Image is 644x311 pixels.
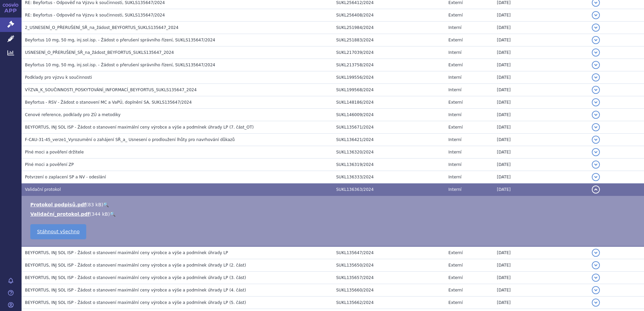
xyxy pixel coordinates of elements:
[493,59,588,71] td: [DATE]
[448,125,462,130] span: Externí
[592,261,600,269] button: detail
[333,84,445,96] td: SUKL199568/2024
[448,175,461,179] span: Interní
[25,175,106,179] span: Potvrzení o zaplacení SP a NV - odeslání
[30,211,90,217] a: Validační_protokol.pdf
[448,50,461,55] span: Interní
[25,63,215,67] span: Beyfortus 10 mg, 50 mg, inj.sol.isp. - Žádost o přerušení správního řízení, SUKLS135647/2024
[592,173,600,181] button: detail
[25,275,246,280] span: BEYFORTUS, INJ SOL ISP - Žádost o stanovení maximální ceny výrobce a výše a podmínek úhrady LP (3...
[493,284,588,297] td: [DATE]
[592,148,600,156] button: detail
[592,249,600,257] button: detail
[493,71,588,84] td: [DATE]
[110,211,116,217] a: 🔍
[333,71,445,84] td: SUKL199556/2024
[448,275,462,280] span: Externí
[592,111,600,119] button: detail
[493,121,588,134] td: [DATE]
[493,84,588,96] td: [DATE]
[88,202,101,207] span: 83 kB
[592,299,600,307] button: detail
[25,38,215,42] span: Beyfortus 10 mg, 50 mg, inj.sol.isp. - Žádost o přerušení správního řízení, SUKLS135647/2024
[25,88,197,92] span: VÝZVA_K_SOUČINNOSTI_POSKYTOVÁNÍ_INFORMACÍ_BEYFORTUS_SUKLS135647_2024
[493,96,588,109] td: [DATE]
[493,46,588,59] td: [DATE]
[592,36,600,44] button: detail
[25,162,74,167] span: Plné moci a pověření ZP
[448,162,461,167] span: Interní
[30,202,86,207] a: Protokol podpisů.pdf
[592,48,600,57] button: detail
[25,263,246,268] span: BEYFORTUS, INJ SOL ISP - Žádost o stanovení maximální ceny výrobce a výše a podmínek úhrady LP (2...
[493,183,588,196] td: [DATE]
[333,272,445,284] td: SUKL135657/2024
[333,46,445,59] td: SUKL217039/2024
[448,13,462,18] span: Externí
[592,24,600,32] button: detail
[333,96,445,109] td: SUKL148186/2024
[592,86,600,94] button: detail
[333,22,445,34] td: SUKL251984/2024
[493,272,588,284] td: [DATE]
[448,38,462,42] span: Externí
[448,88,461,92] span: Interní
[333,9,445,22] td: SUKL256408/2024
[25,187,61,192] span: Validační protokol
[30,211,637,217] li: ( )
[592,136,600,144] button: detail
[30,201,637,208] li: ( )
[448,187,461,192] span: Interní
[333,159,445,171] td: SUKL136319/2024
[592,11,600,19] button: detail
[448,250,462,255] span: Externí
[493,146,588,159] td: [DATE]
[333,284,445,297] td: SUKL135660/2024
[333,109,445,121] td: SUKL146009/2024
[25,75,92,80] span: Podklady pro výzvu k součinnosti
[333,297,445,309] td: SUKL135662/2024
[103,202,109,207] a: 🔍
[25,13,165,18] span: RE: Beyfortus - Odpověď na Výzvu k součinnosti, SUKLS135647/2024
[493,22,588,34] td: [DATE]
[493,246,588,259] td: [DATE]
[25,137,235,142] span: F-CAU-31-45_verze1_Vyrozumění o zahájení SŘ_a_ Usnesení o prodloužení lhůty pro navrhování důkazů
[592,274,600,282] button: detail
[333,246,445,259] td: SUKL135647/2024
[448,288,462,292] span: Externí
[448,150,461,154] span: Interní
[92,211,108,217] span: 344 kB
[25,125,254,130] span: BEYFORTUS, INJ SOL ISP - Žádost o stanovení maximální ceny výrobce a výše a podmínek úhrady LP (7...
[333,146,445,159] td: SUKL136320/2024
[592,98,600,106] button: detail
[333,34,445,46] td: SUKL251883/2024
[448,300,462,305] span: Externí
[333,121,445,134] td: SUKL135671/2024
[333,259,445,272] td: SUKL135650/2024
[448,100,462,105] span: Externí
[25,100,192,105] span: Beyfortus - RSV - Žádost o stanovení MC a VaPÚ, doplnění SA, SUKLS135647/2024
[592,185,600,194] button: detail
[592,61,600,69] button: detail
[493,109,588,121] td: [DATE]
[333,134,445,146] td: SUKL136421/2024
[333,59,445,71] td: SUKL213758/2024
[448,75,461,80] span: Interní
[25,50,174,55] span: USNESENÍ_O_PŘERUŠENÍ_SŘ_na_žádost_BEYFORTUS_SUKLS135647_2024
[493,171,588,183] td: [DATE]
[30,224,86,239] a: Stáhnout všechno
[493,9,588,22] td: [DATE]
[448,63,462,67] span: Externí
[25,112,121,117] span: Cenové reference, podklady pro ZÚ a metodiky
[25,25,179,30] span: 2_USNESENÍ_O_PŘERUŠENÍ_SŘ_na_žádost_BEYFORTUS_SUKLS135647_2024
[448,25,461,30] span: Interní
[592,73,600,81] button: detail
[493,134,588,146] td: [DATE]
[333,171,445,183] td: SUKL136333/2024
[592,161,600,169] button: detail
[493,297,588,309] td: [DATE]
[25,150,84,154] span: Plné moci a pověření držitele
[448,112,461,117] span: Interní
[493,34,588,46] td: [DATE]
[25,288,246,292] span: BEYFORTUS, INJ SOL ISP - Žádost o stanovení maximální ceny výrobce a výše a podmínek úhrady LP (4...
